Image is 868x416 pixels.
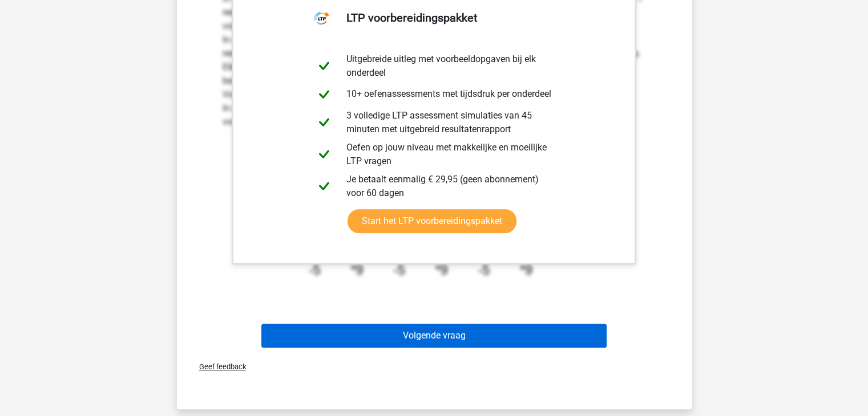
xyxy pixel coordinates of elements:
button: Volgende vraag [261,324,607,348]
tspan: -5 [309,263,321,278]
span: Geef feedback [190,362,246,371]
a: Start het LTP voorbereidingspakket [348,209,516,233]
tspan: -5 [393,263,405,278]
tspan: -5 [478,263,490,278]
